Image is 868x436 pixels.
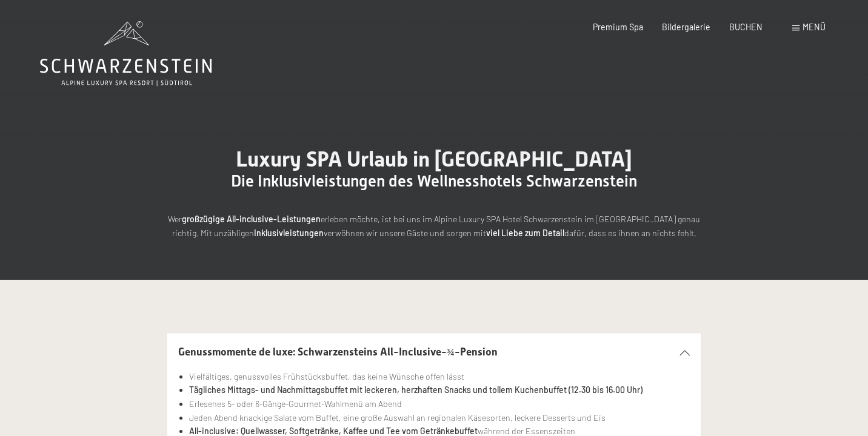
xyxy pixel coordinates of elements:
a: BUCHEN [729,22,763,32]
span: Die Inklusivleistungen des Wellnesshotels Schwarzenstein [231,172,637,190]
strong: großzügige All-inclusive-Leistungen [182,214,321,224]
li: Jeden Abend knackige Salate vom Buffet, eine große Auswahl an regionalen Käsesorten, leckere Dess... [189,411,690,425]
li: Erlesenes 5- oder 6-Gänge-Gourmet-Wahlmenü am Abend [189,397,690,411]
strong: Tägliches Mittags- und Nachmittagsbuffet mit leckeren, herzhaften Snacks und tollem Kuchenbuffet ... [189,385,643,395]
p: Wer erleben möchte, ist bei uns im Alpine Luxury SPA Hotel Schwarzenstein im [GEOGRAPHIC_DATA] ge... [167,213,701,240]
span: Menü [803,22,826,32]
strong: Inklusivleistungen [254,228,324,238]
strong: viel Liebe zum Detail [486,228,564,238]
span: Genussmomente de luxe: Schwarzensteins All-Inclusive-¾-Pension [178,346,498,358]
li: Vielfältiges, genussvolles Frühstücksbuffet, das keine Wünsche offen lässt [189,370,690,384]
a: Premium Spa [593,22,643,32]
span: Luxury SPA Urlaub in [GEOGRAPHIC_DATA] [236,147,632,171]
strong: All-inclusive: Quellwasser, Softgetränke, Kaffee und Tee vom Getränkebuffet [189,426,478,436]
a: Bildergalerie [662,22,710,32]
